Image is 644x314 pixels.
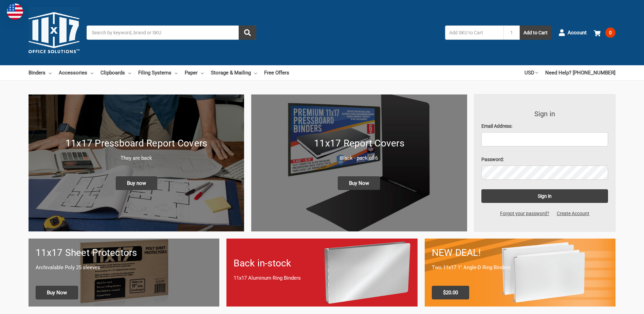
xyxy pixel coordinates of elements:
[29,65,52,80] a: Binders
[116,176,157,190] span: Buy now
[234,256,410,271] h1: Back in-stock
[185,65,204,80] a: Paper
[29,94,244,231] a: New 11x17 Pressboard Binders 11x17 Pressboard Report Covers They are back Buy now
[87,25,256,40] input: Search by keyword, brand or SKU
[481,123,608,130] label: Email Address:
[251,94,467,231] a: 11x17 Report Covers 11x17 Report Covers Black - pack of 6 Buy Now
[568,29,587,37] span: Account
[29,239,219,306] a: 11x17 sheet protectors 11x17 Sheet Protectors Archivalable Poly 25 sleeves Buy Now
[338,176,380,190] span: Buy Now
[445,25,503,40] input: Add SKU to Cart
[558,24,587,41] a: Account
[432,246,608,260] h1: NEW DEAL!
[594,24,615,41] a: 0
[481,156,608,163] label: Password:
[425,239,615,306] a: 11x17 Binder 2-pack only $20.00 NEW DEAL! Two 11x17 1" Angle-D Ring Binders $20.00
[264,65,289,80] a: Free Offers
[36,136,237,151] h1: 11x17 Pressboard Report Covers
[545,65,615,80] a: Need Help? [PHONE_NUMBER]
[553,210,593,217] a: Create Account
[7,3,23,20] img: duty and tax information for United States
[481,189,608,203] input: Sign in
[36,286,78,299] span: Buy Now
[211,65,257,80] a: Storage & Mailing
[29,94,244,231] img: New 11x17 Pressboard Binders
[234,274,410,282] p: 11x17 Aluminum Ring Binders
[258,136,460,151] h1: 11x17 Report Covers
[138,65,178,80] a: Filing Systems
[100,65,131,80] a: Clipboards
[525,65,538,80] a: USD
[432,286,469,299] span: $20.00
[29,7,79,58] img: 11x17.com
[251,94,467,231] img: 11x17 Report Covers
[496,210,553,217] a: Forgot your password?
[226,239,417,306] a: Back in-stock 11x17 Aluminum Ring Binders
[36,246,212,260] h1: 11x17 Sheet Protectors
[258,154,460,162] p: Black - pack of 6
[59,65,93,80] a: Accessories
[520,25,551,40] button: Add to Cart
[36,264,212,272] p: Archivalable Poly 25 sleeves
[36,154,237,162] p: They are back
[605,28,615,38] span: 0
[432,264,608,272] p: Two 11x17 1" Angle-D Ring Binders
[481,109,608,119] h3: Sign in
